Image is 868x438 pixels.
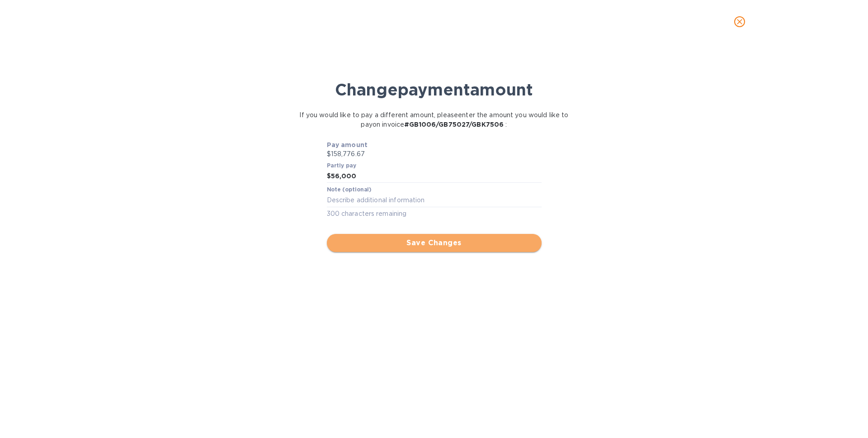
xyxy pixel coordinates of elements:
[327,149,542,159] p: $158,776.67
[327,234,542,252] button: Save Changes
[335,80,533,100] b: Change payment amount
[334,238,534,248] span: Save Changes
[729,11,750,33] button: close
[327,141,368,148] b: Pay amount
[331,170,542,183] input: Enter the amount you would like to pay
[327,209,542,219] p: 300 characters remaining
[404,121,504,128] b: # GB1006/GB75027/GBK7506
[327,187,371,193] label: Note (optional)
[299,110,570,129] p: If you would like to pay a different amount, please enter the amount you would like to pay on inv...
[327,163,357,168] label: Partly pay
[327,170,331,183] div: $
